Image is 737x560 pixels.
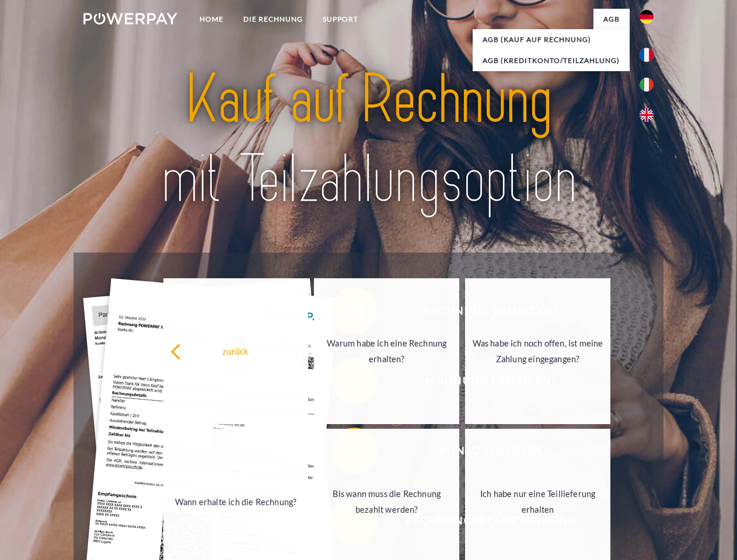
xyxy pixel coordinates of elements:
div: Bis wann muss die Rechnung bezahlt werden? [321,486,452,517]
a: Was habe ich noch offen, ist meine Zahlung eingegangen? [465,278,610,424]
div: Warum habe ich eine Rechnung erhalten? [321,335,452,367]
img: it [640,78,654,92]
div: zurück [170,343,302,359]
img: en [640,108,654,122]
a: SUPPORT [313,9,368,30]
a: agb [593,9,630,30]
img: logo-powerpay-white.svg [83,13,177,24]
a: DIE RECHNUNG [233,9,313,30]
a: AGB (Kauf auf Rechnung) [473,29,630,50]
img: title-powerpay_de.svg [111,56,626,223]
a: AGB (Kreditkonto/Teilzahlung) [473,50,630,71]
a: Home [190,9,233,30]
img: de [640,10,654,24]
div: Was habe ich noch offen, ist meine Zahlung eingegangen? [472,335,603,367]
div: Ich habe nur eine Teillieferung erhalten [472,486,603,517]
div: Wann erhalte ich die Rechnung? [170,494,302,509]
img: fr [640,48,654,62]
